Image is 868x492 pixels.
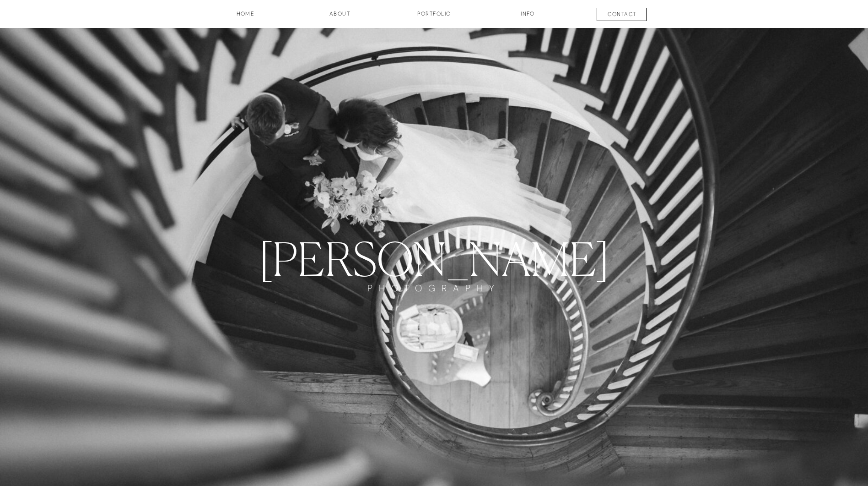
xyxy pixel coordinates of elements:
[400,10,468,25] a: Portfolio
[212,10,280,25] a: HOME
[505,10,551,25] a: INFO
[239,232,630,283] a: [PERSON_NAME]
[356,283,512,311] a: PHOTOGRAPHY
[317,10,363,25] a: about
[588,10,656,21] a: contact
